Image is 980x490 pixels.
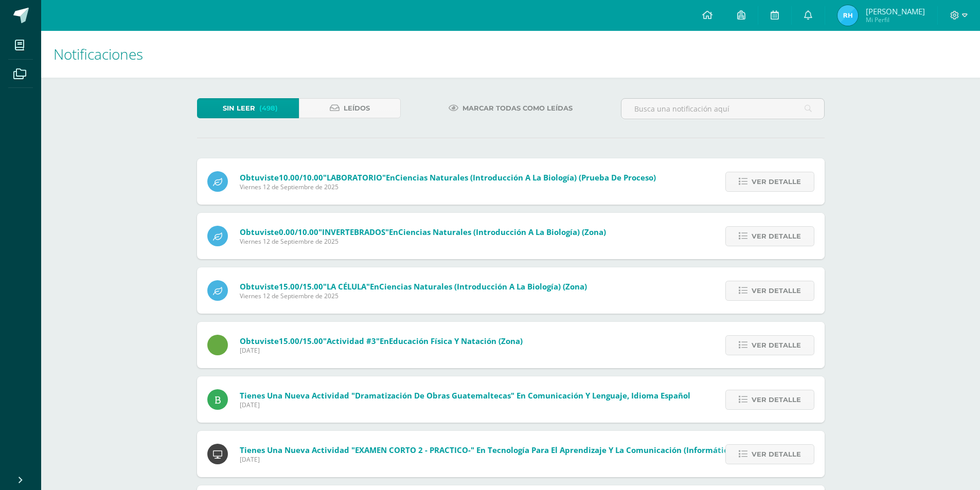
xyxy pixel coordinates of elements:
[197,98,299,118] a: Sin leer(498)
[866,15,925,24] span: Mi Perfil
[323,172,386,183] span: "LABORATORIO"
[240,227,606,237] span: Obtuviste en
[436,98,585,118] a: Marcar todas como leídas
[752,445,801,464] span: Ver detalle
[223,99,255,118] span: Sin leer
[323,281,370,292] span: "LA CÉLULA"
[240,281,587,292] span: Obtuviste en
[344,99,370,118] span: Leídos
[621,99,824,119] input: Busca una notificación aquí
[240,455,735,464] span: [DATE]
[240,390,690,401] span: Tienes una nueva actividad "Dramatización de obras guatemaltecas" En Comunicación y Lenguaje, Idi...
[395,172,656,183] span: Ciencias Naturales (Introducción a la Biología) (Prueba de Proceso)
[838,5,858,26] img: 205f55d1290bbe8936e2c07e5718591b.png
[54,44,143,64] span: Notificaciones
[240,336,523,346] span: Obtuviste en
[462,99,573,118] span: Marcar todas como leídas
[752,390,801,409] span: Ver detalle
[240,292,587,300] span: Viernes 12 de Septiembre de 2025
[240,401,690,409] span: [DATE]
[279,172,323,183] span: 10.00/10.00
[240,445,735,455] span: Tienes una nueva actividad "EXAMEN CORTO 2 - PRACTICO-" En Tecnología para el Aprendizaje y la Co...
[240,183,656,191] span: Viernes 12 de Septiembre de 2025
[240,172,656,183] span: Obtuviste en
[398,227,606,237] span: Ciencias Naturales (Introducción a la Biología) (Zona)
[866,6,925,16] span: [PERSON_NAME]
[259,99,278,118] span: (498)
[279,227,318,237] span: 0.00/10.00
[240,237,606,246] span: Viernes 12 de Septiembre de 2025
[389,336,523,346] span: Educación Física y Natación (Zona)
[279,336,323,346] span: 15.00/15.00
[323,336,380,346] span: "Actividad #3"
[318,227,389,237] span: "INVERTEBRADOS"
[379,281,587,292] span: Ciencias Naturales (Introducción a la Biología) (Zona)
[240,346,523,355] span: [DATE]
[752,227,801,246] span: Ver detalle
[752,281,801,300] span: Ver detalle
[752,172,801,191] span: Ver detalle
[752,336,801,355] span: Ver detalle
[279,281,323,292] span: 15.00/15.00
[299,98,401,118] a: Leídos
